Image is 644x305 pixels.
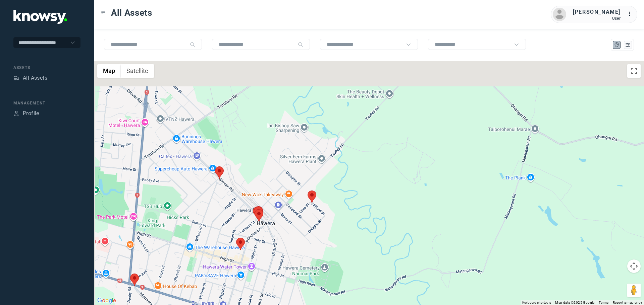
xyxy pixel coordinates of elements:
[97,64,121,78] button: Show street map
[613,301,642,304] a: Report a map error
[23,109,39,118] div: Profile
[96,296,118,305] a: Open this area in Google Maps (opens a new window)
[13,75,19,81] div: Assets
[121,64,154,78] button: Show satellite imagery
[627,64,641,78] button: Toggle fullscreen view
[101,10,106,15] div: Toggle Menu
[628,11,634,16] tspan: ...
[522,300,551,305] button: Keyboard shortcuts
[13,100,80,106] div: Management
[599,301,609,304] a: Terms
[190,42,195,47] div: Search
[13,65,80,71] div: Assets
[298,42,303,47] div: Search
[111,7,152,19] span: All Assets
[555,301,594,304] span: Map data ©2025 Google
[96,296,118,305] img: Google
[627,284,641,297] button: Drag Pegman onto the map to open Street View
[13,110,19,117] div: Profile
[627,10,635,18] div: :
[13,109,39,118] a: ProfileProfile
[13,74,47,82] a: AssetsAll Assets
[23,74,47,82] div: All Assets
[627,259,641,273] button: Map camera controls
[625,42,631,48] div: List
[573,8,621,16] div: [PERSON_NAME]
[614,42,620,48] div: Map
[553,8,566,21] img: avatar.png
[627,10,635,19] div: :
[13,10,67,24] img: Application Logo
[573,16,621,21] div: User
